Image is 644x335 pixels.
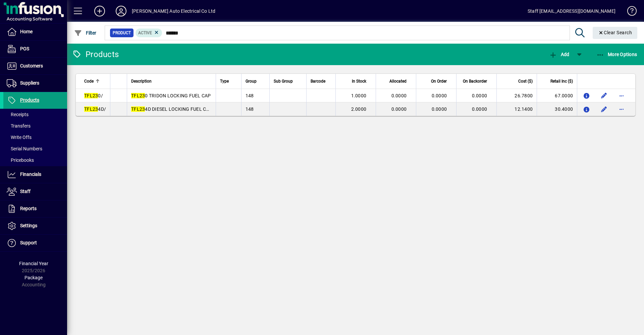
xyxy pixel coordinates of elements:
[84,93,98,98] em: TFL23
[616,104,627,114] button: More options
[84,78,94,85] span: Code
[3,218,67,234] a: Settings
[20,97,39,103] span: Products
[547,48,571,60] button: Add
[351,106,367,112] span: 2.0000
[3,154,67,166] a: Pricebooks
[420,78,453,85] div: On Order
[24,275,43,280] span: Package
[131,93,211,98] span: 0 TRIDON LOCKING FUEL CAP
[20,223,37,228] span: Settings
[461,78,493,85] div: On Backorder
[246,93,254,98] span: 148
[599,104,609,114] button: Edit
[3,109,67,120] a: Receipts
[72,27,98,39] button: Filter
[311,78,325,85] span: Barcode
[20,63,43,68] span: Customers
[20,240,37,245] span: Support
[3,183,67,200] a: Staff
[3,120,67,132] a: Transfers
[3,23,67,40] a: Home
[220,78,237,85] div: Type
[138,31,152,35] span: Active
[20,80,39,86] span: Suppliers
[3,75,67,92] a: Suppliers
[89,5,110,17] button: Add
[3,58,67,75] a: Customers
[472,93,487,98] span: 0.0000
[246,78,265,85] div: Group
[220,78,229,85] span: Type
[496,89,537,102] td: 26.7800
[518,78,533,85] span: Cost ($)
[19,261,48,266] span: Financial Year
[472,106,487,112] span: 0.0000
[598,30,632,35] span: Clear Search
[84,93,103,98] span: 0/
[20,46,29,51] span: POS
[463,78,487,85] span: On Backorder
[352,78,366,85] span: In Stock
[389,78,407,85] span: Allocated
[537,102,577,116] td: 30.4000
[596,52,637,57] span: More Options
[380,78,413,85] div: Allocated
[537,89,577,102] td: 67.0000
[7,112,29,117] span: Receipts
[622,1,636,23] a: Knowledge Base
[110,5,132,17] button: Profile
[391,93,407,98] span: 0.0000
[20,172,41,177] span: Financials
[246,106,254,112] span: 148
[7,146,42,151] span: Serial Numbers
[3,41,67,57] a: POS
[3,235,67,251] a: Support
[72,49,119,60] div: Products
[7,157,34,163] span: Pricebooks
[340,78,372,85] div: In Stock
[431,78,447,85] span: On Order
[131,78,212,85] div: Description
[274,78,293,85] span: Sub Group
[84,106,106,112] span: 4D/
[20,206,37,211] span: Reports
[20,189,31,194] span: Staff
[3,143,67,154] a: Serial Numbers
[84,78,106,85] div: Code
[432,106,447,112] span: 0.0000
[616,90,627,101] button: More options
[599,90,609,101] button: Edit
[136,29,162,37] mat-chip: Activation Status: Active
[528,6,615,16] div: Staff [EMAIL_ADDRESS][DOMAIN_NAME]
[274,78,302,85] div: Sub Group
[7,123,31,129] span: Transfers
[7,135,32,140] span: Write Offs
[351,93,367,98] span: 1.0000
[131,106,145,112] em: TFL23
[84,106,98,112] em: TFL23
[595,48,639,60] button: More Options
[3,166,67,183] a: Financials
[20,29,33,34] span: Home
[131,106,212,112] span: 4D DIESEL LOCKING FUEL CAP
[131,93,145,98] em: TFL23
[391,106,407,112] span: 0.0000
[432,93,447,98] span: 0.0000
[246,78,257,85] span: Group
[593,27,638,39] button: Clear
[74,30,97,36] span: Filter
[549,52,569,57] span: Add
[550,78,573,85] span: Retail Inc ($)
[311,78,331,85] div: Barcode
[132,6,215,16] div: [PERSON_NAME] Auto Electrical Co Ltd
[3,132,67,143] a: Write Offs
[496,102,537,116] td: 12.1400
[113,30,131,36] span: Product
[131,78,152,85] span: Description
[3,200,67,217] a: Reports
